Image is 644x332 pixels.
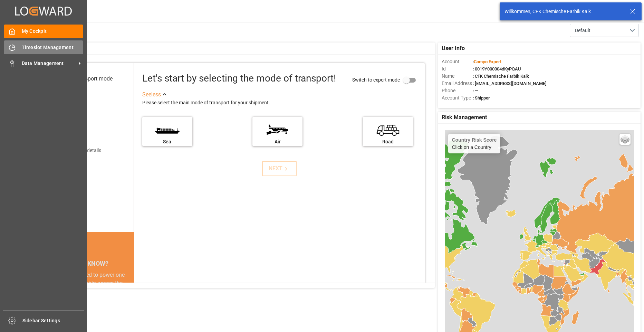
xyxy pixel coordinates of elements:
span: Account Type [442,94,473,102]
span: : [EMAIL_ADDRESS][DOMAIN_NAME] [473,81,547,86]
span: Sidebar Settings [22,317,84,324]
span: My Cockpit [22,28,84,35]
span: : — [473,88,478,93]
div: Let's start by selecting the mode of transport! [142,71,336,86]
span: Name [442,73,473,80]
div: Add shipping details [58,147,101,154]
span: Email Address [442,80,473,87]
span: : 0019Y000004dKyPQAU [473,66,521,72]
h4: Country Risk Score [452,137,497,143]
a: Timeslot Management [4,40,83,54]
button: NEXT [262,161,297,176]
a: My Cockpit [4,25,83,38]
div: See less [142,91,161,99]
span: Default [575,27,590,34]
span: Phone [442,87,473,94]
span: Compo Expert [474,59,501,64]
div: NEXT [269,164,290,173]
span: Switch to expert mode [352,77,400,83]
button: open menu [570,24,639,37]
span: User Info [442,44,465,53]
div: Willkommen, CFK Chemische Farbik Kalk [504,8,623,15]
span: Timeslot Management [22,44,84,51]
a: Layers [619,134,631,145]
div: Click on a Country [452,137,497,150]
span: Id [442,65,473,73]
span: : [473,59,501,64]
span: Risk Management [442,113,487,122]
div: Road [366,138,410,145]
span: Data Management [22,60,76,67]
div: Please select the main mode of transport for your shipment. [142,99,420,107]
button: next slide / item [124,271,134,329]
span: Account [442,58,473,65]
span: : CFK Chemische Farbik Kalk [473,74,529,79]
div: Sea [146,138,189,145]
span: : Shipper [473,95,490,101]
div: Air [256,138,299,145]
